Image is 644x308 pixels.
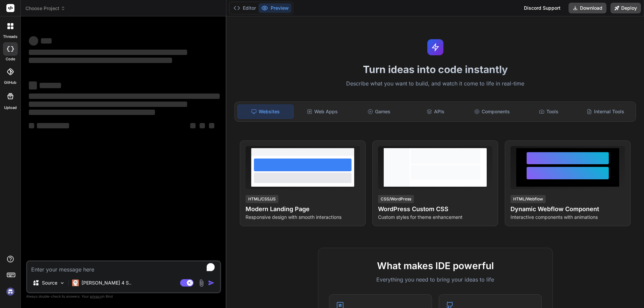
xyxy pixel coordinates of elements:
[29,102,187,107] span: ‌
[511,204,625,214] h4: Dynamic Webflow Component
[378,195,414,203] div: CSS/WordPress
[29,94,220,99] span: ‌
[352,105,407,119] div: Games
[27,261,220,273] textarea: To enrich screen reader interactions, please activate Accessibility in Grammarly extension settings
[329,259,542,273] h2: What makes IDE powerful
[4,80,16,85] label: GitHub
[59,280,65,286] img: Pick Models
[29,110,155,115] span: ‌
[4,105,17,111] label: Upload
[90,294,102,298] span: privacy
[408,105,463,119] div: APIs
[378,204,492,214] h4: WordPress Custom CSS
[246,204,360,214] h4: Modern Landing Page
[231,3,259,13] button: Editor
[5,286,16,297] img: signin
[82,280,131,286] p: [PERSON_NAME] 4 S..
[378,214,492,221] p: Custom styles for theme enhancement
[511,214,625,221] p: Interactive components with animations
[29,81,37,89] span: ‌
[29,58,172,63] span: ‌
[29,36,38,46] span: ‌
[190,123,196,128] span: ‌
[200,123,205,128] span: ‌
[259,3,291,13] button: Preview
[25,5,65,12] span: Choose Project
[41,38,52,44] span: ‌
[3,34,17,40] label: threads
[230,79,640,88] p: Describe what you want to build, and watch it come to life in real-time
[29,123,34,128] span: ‌
[610,3,641,13] button: Deploy
[40,83,61,88] span: ‌
[521,105,577,119] div: Tools
[26,293,221,300] p: Always double-check its answers. Your in Bind
[42,280,57,286] p: Source
[209,123,214,128] span: ‌
[465,105,520,119] div: Components
[520,3,565,13] div: Discord Support
[72,280,79,286] img: Claude 4 Sonnet
[246,195,278,203] div: HTML/CSS/JS
[6,56,15,62] label: code
[230,63,640,75] h1: Turn ideas into code instantly
[208,280,215,286] img: icon
[198,279,205,287] img: attachment
[578,105,633,119] div: Internal Tools
[29,50,187,55] span: ‌
[37,123,69,128] span: ‌
[295,105,350,119] div: Web Apps
[569,3,606,13] button: Download
[246,214,360,221] p: Responsive design with smooth interactions
[329,275,542,284] p: Everything you need to bring your ideas to life
[511,195,546,203] div: HTML/Webflow
[237,105,293,119] div: Websites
